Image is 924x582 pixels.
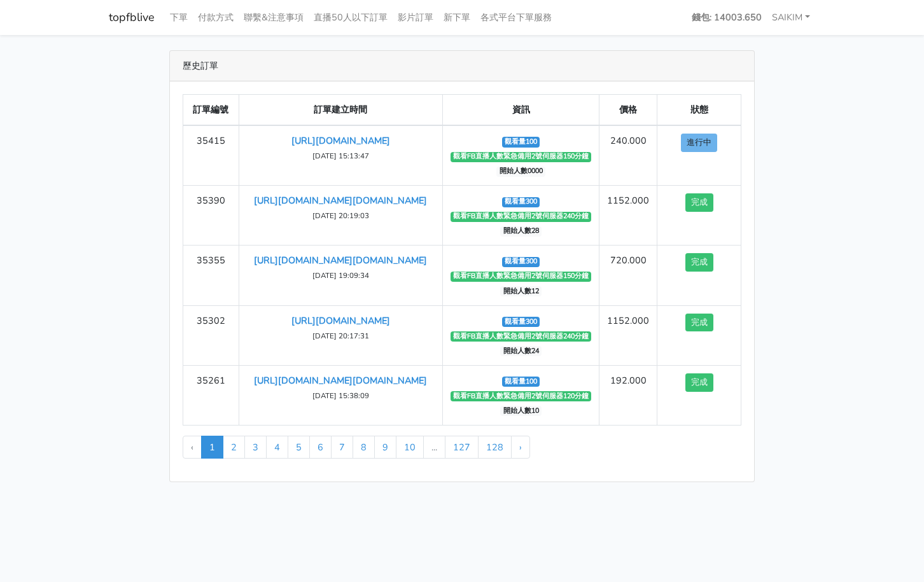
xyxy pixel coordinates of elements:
a: 9 [374,436,396,459]
a: 6 [309,436,332,459]
small: [DATE] 19:09:34 [312,270,369,281]
td: 192.000 [599,365,657,425]
button: 完成 [685,314,713,332]
span: 觀看FB直播人數緊急備用2號伺服器240分鐘 [451,212,592,222]
span: 觀看量300 [502,197,540,207]
td: 240.000 [599,125,657,186]
a: 新下單 [438,5,475,30]
span: 觀看FB直播人數緊急備用2號伺服器150分鐘 [451,272,592,282]
td: 35415 [183,125,239,186]
a: Next » [511,436,530,459]
th: 訂單編號 [183,95,239,126]
th: 價格 [599,95,657,126]
a: [URL][DOMAIN_NAME] [291,134,390,147]
a: 各式平台下單服務 [475,5,557,30]
a: 錢包: 14003.650 [687,5,767,30]
button: 進行中 [681,134,717,152]
a: 4 [266,436,288,459]
small: [DATE] 20:19:03 [312,211,369,221]
a: [URL][DOMAIN_NAME][DOMAIN_NAME] [254,194,427,207]
strong: 錢包: 14003.650 [692,11,762,24]
a: 影片訂單 [393,5,438,30]
button: 完成 [685,373,713,392]
a: 128 [478,436,512,459]
span: 觀看量300 [502,317,540,327]
td: 35261 [183,365,239,425]
a: SAIKIM [767,5,815,30]
span: 觀看量100 [502,377,540,387]
div: 歷史訂單 [170,51,754,81]
button: 完成 [685,253,713,272]
a: 3 [244,436,267,459]
a: 2 [223,436,245,459]
span: 觀看FB直播人數緊急備用2號伺服器120分鐘 [451,391,592,401]
span: 開始人數10 [500,406,542,416]
span: 開始人數12 [500,286,542,296]
a: 聯繫&注意事項 [239,5,309,30]
span: 觀看量300 [502,257,540,267]
a: 10 [396,436,424,459]
th: 狀態 [657,95,741,126]
a: [URL][DOMAIN_NAME][DOMAIN_NAME] [254,254,427,267]
a: 5 [288,436,310,459]
td: 1152.000 [599,305,657,365]
th: 訂單建立時間 [239,95,442,126]
td: 35355 [183,246,239,305]
td: 1152.000 [599,186,657,246]
a: 付款方式 [193,5,239,30]
span: 1 [201,436,223,459]
span: 開始人數24 [500,346,542,356]
li: « Previous [183,436,202,459]
a: [URL][DOMAIN_NAME][DOMAIN_NAME] [254,374,427,387]
span: 開始人數0000 [496,167,545,177]
span: 觀看FB直播人數緊急備用2號伺服器150分鐘 [451,152,592,162]
button: 完成 [685,193,713,212]
td: 35302 [183,305,239,365]
a: topfblive [109,5,155,30]
small: [DATE] 15:38:09 [312,391,369,401]
small: [DATE] 15:13:47 [312,151,369,161]
td: 35390 [183,186,239,246]
span: 觀看FB直播人數緊急備用2號伺服器240分鐘 [451,331,592,342]
a: 8 [353,436,375,459]
td: 720.000 [599,246,657,305]
a: 127 [445,436,479,459]
a: 直播50人以下訂單 [309,5,393,30]
small: [DATE] 20:17:31 [312,331,369,341]
th: 資訊 [442,95,599,126]
a: [URL][DOMAIN_NAME] [291,314,390,327]
span: 觀看量100 [502,137,540,147]
span: 開始人數28 [500,226,542,237]
a: 7 [331,436,353,459]
a: 下單 [165,5,193,30]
